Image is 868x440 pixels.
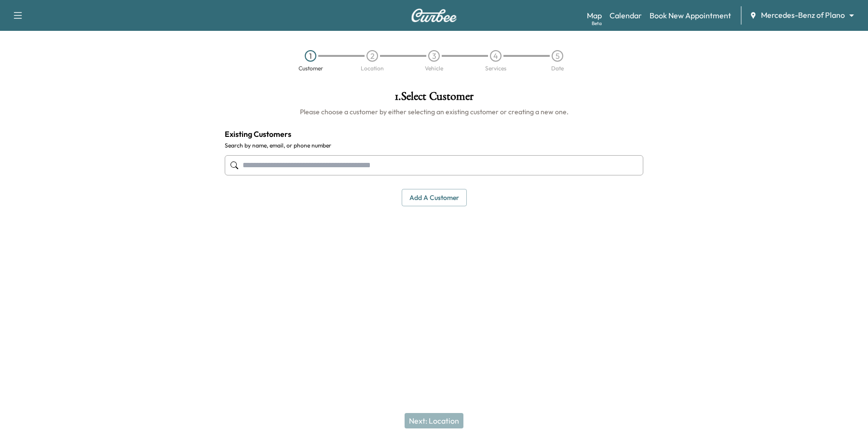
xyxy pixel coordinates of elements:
a: MapBeta [587,10,602,21]
div: Location [361,66,384,71]
h1: 1 . Select Customer [225,91,643,107]
a: Book New Appointment [650,10,731,21]
div: 3 [428,50,440,62]
div: 2 [366,50,378,62]
div: Services [485,66,506,71]
div: 4 [490,50,502,62]
div: Customer [298,66,323,71]
div: Beta [592,20,602,27]
div: Vehicle [425,66,443,71]
div: 1 [305,50,316,62]
h4: Existing Customers [225,128,643,140]
div: 5 [552,50,563,62]
h6: Please choose a customer by either selecting an existing customer or creating a new one. [225,107,643,117]
span: Mercedes-Benz of Plano [761,10,845,21]
a: Calendar [610,10,642,21]
label: Search by name, email, or phone number [225,142,643,149]
button: Add a customer [402,189,467,207]
div: Date [551,66,564,71]
img: Curbee Logo [411,9,457,22]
